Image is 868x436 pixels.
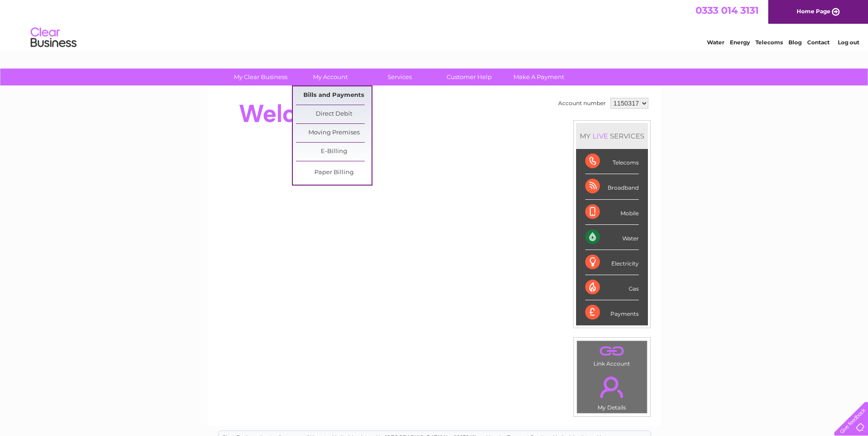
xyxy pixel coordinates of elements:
[362,69,437,85] a: Services
[755,39,783,46] a: Telecoms
[807,39,830,46] a: Contact
[296,164,372,182] a: Paper Billing
[579,343,645,359] a: .
[223,69,298,85] a: My Clear Business
[585,250,639,275] div: Electricity
[585,300,639,325] div: Payments
[292,69,368,85] a: My Account
[591,132,610,140] div: LIVE
[296,105,372,123] a: Direct Debit
[585,225,639,250] div: Water
[296,143,372,161] a: E-Billing
[730,39,750,46] a: Energy
[707,39,724,46] a: Water
[577,340,647,369] td: Link Account
[576,123,648,149] div: MY SERVICES
[585,149,639,174] div: Telecoms
[501,69,577,85] a: Make A Payment
[296,86,372,105] a: Bills and Payments
[579,371,645,403] a: .
[218,5,651,44] div: Clear Business is a trading name of Verastar Limited (registered in [GEOGRAPHIC_DATA] No. 3667643...
[431,69,507,85] a: Customer Help
[788,39,802,46] a: Blog
[585,200,639,225] div: Mobile
[30,24,77,52] img: logo.png
[577,369,647,414] td: My Details
[296,124,372,142] a: Moving Premises
[556,96,608,111] td: Account number
[695,5,759,16] a: 0333 014 3131
[585,174,639,199] div: Broadband
[838,39,859,46] a: Log out
[585,275,639,300] div: Gas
